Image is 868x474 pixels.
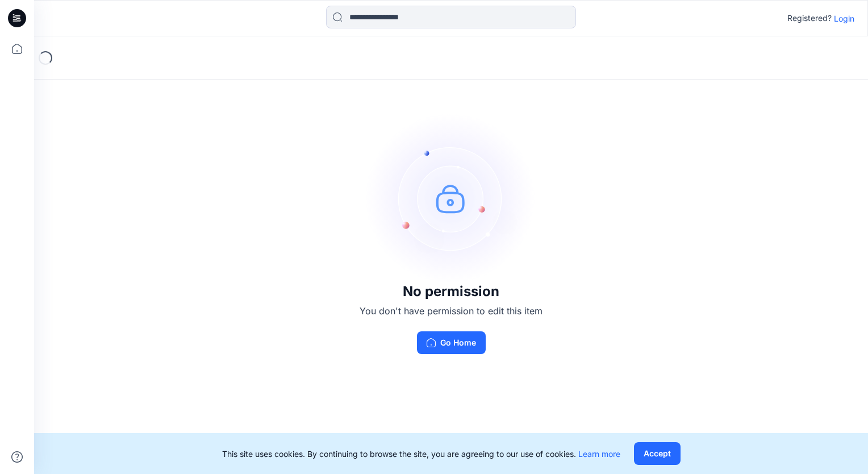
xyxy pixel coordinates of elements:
p: Registered? [787,11,832,25]
p: This site uses cookies. By continuing to browse the site, you are agreeing to our use of cookies. [222,448,620,460]
button: Go Home [417,331,486,354]
h3: No permission [360,284,542,300]
p: You don't have permission to edit this item [360,304,542,318]
a: Learn more [578,449,620,459]
img: no-perm.svg [366,113,536,284]
p: Login [834,13,854,24]
button: Accept [634,442,681,465]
